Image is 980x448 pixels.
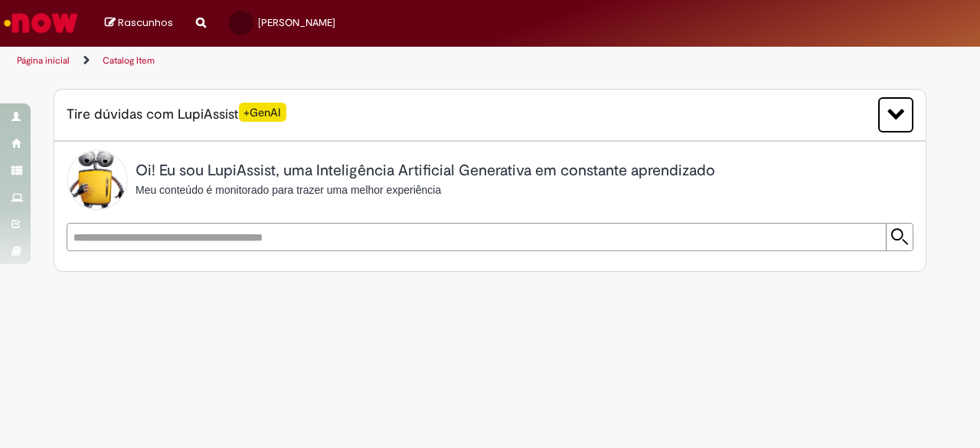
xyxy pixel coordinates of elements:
span: Tire dúvidas com LupiAssist [67,105,286,124]
h2: Oi! Eu sou LupiAssist, uma Inteligência Artificial Generativa em constante aprendizado [136,162,715,179]
a: Página inicial [17,54,70,67]
span: [PERSON_NAME] [258,16,335,29]
span: Rascunhos [118,15,173,30]
span: +GenAI [239,103,286,122]
ul: Trilhas de página [11,47,642,75]
a: Catalog Item [103,54,155,67]
input: Submit [886,224,913,250]
img: Lupi [67,149,128,211]
span: Meu conteúdo é monitorado para trazer uma melhor experiência [136,184,441,196]
img: ServiceNow [2,8,80,38]
a: Rascunhos [105,16,173,31]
